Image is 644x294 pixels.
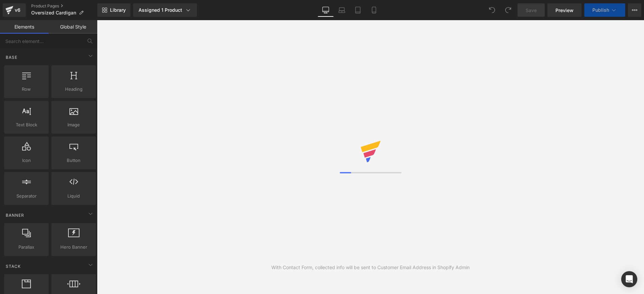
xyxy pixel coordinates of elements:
span: Save [526,7,537,14]
span: Button [53,157,94,164]
button: Redo [501,3,515,17]
span: Hero Banner [53,244,94,251]
a: New Library [97,3,130,17]
span: Oversized Cardigan [31,10,76,15]
div: v6 [13,6,22,14]
span: Liquid [53,193,94,200]
button: Undo [485,3,499,17]
span: Heading [53,86,94,93]
span: Icon [6,157,47,164]
a: Tablet [350,3,366,17]
span: Publish [592,7,609,13]
div: Assigned 1 Product [139,7,192,13]
a: Preview [547,3,582,17]
div: With Contact Form, collected info will be sent to Customer Email Address in Shopify Admin [271,264,470,271]
button: More [628,3,641,17]
a: Mobile [366,3,382,17]
button: Publish [584,3,625,17]
span: Parallax [6,244,47,251]
span: Base [5,54,18,60]
span: Stack [5,263,21,269]
a: Global Style [49,20,97,34]
span: Row [6,86,47,93]
span: Preview [555,7,574,14]
a: Product Pages [31,3,97,9]
a: v6 [3,3,26,17]
a: Desktop [318,3,334,17]
div: Open Intercom Messenger [621,271,637,287]
a: Laptop [334,3,350,17]
span: Separator [6,193,47,200]
span: Library [110,7,126,13]
span: Image [53,121,94,128]
span: Text Block [6,121,47,128]
span: Banner [5,212,25,218]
